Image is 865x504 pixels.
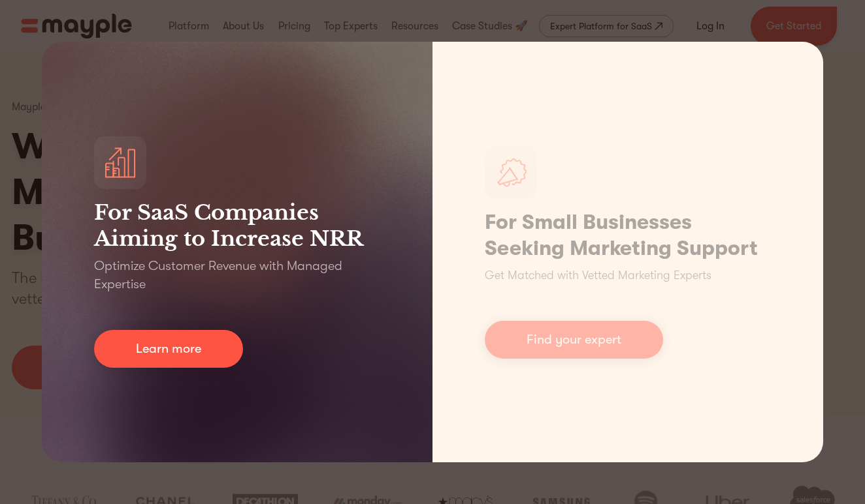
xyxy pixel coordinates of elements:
a: Learn more [94,330,243,368]
h3: For SaaS Companies Aiming to Increase NRR [94,200,380,252]
p: Get Matched with Vetted Marketing Experts [485,267,711,284]
h1: For Small Businesses Seeking Marketing Support [485,209,771,261]
p: Optimize Customer Revenue with Managed Expertise [94,257,380,293]
a: Find your expert [485,321,663,359]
